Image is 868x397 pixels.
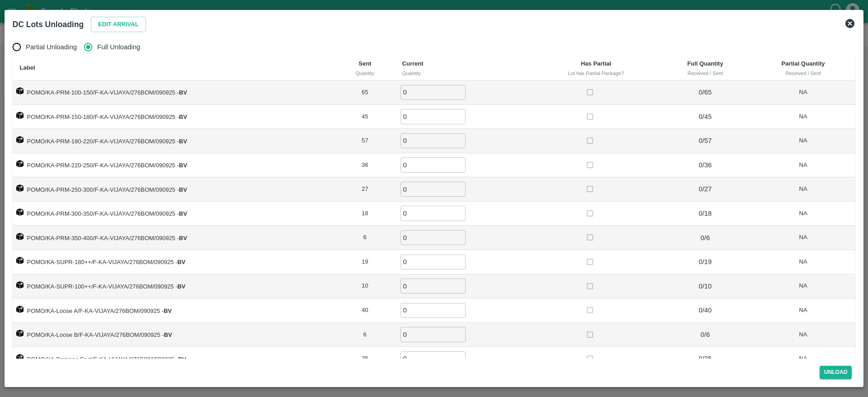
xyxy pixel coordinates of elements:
strong: BV [179,235,187,241]
td: POMO/KA-Damage Fruit/F-KA-VIJAYA/276BOM/090925 - [13,347,335,371]
td: POMO/KA-PRM-300-350/F-KA-VIJAYA/276BOM/090925 - [13,202,335,226]
td: 36 [335,153,395,178]
td: 45 [335,105,395,129]
p: 0 / 45 [663,112,747,122]
input: 0 [401,182,466,197]
td: 27 [335,177,395,202]
td: POMO/KA-PRM-250-300/F-KA-VIJAYA/276BOM/090925 - [13,177,335,202]
strong: BV [177,283,185,290]
strong: BV [164,307,172,314]
img: box [16,184,24,192]
p: 0 / 65 [663,87,747,97]
td: 6 [335,323,395,347]
td: NA [751,323,856,347]
b: Has Partial [581,60,611,67]
input: 0 [401,303,466,318]
button: Unload [820,366,852,379]
strong: BV [164,331,172,338]
td: NA [751,202,856,226]
span: Full Unloading [97,42,140,52]
b: Label [20,64,35,71]
strong: BV [179,89,187,96]
td: 19 [335,250,395,274]
strong: BV [179,162,187,169]
td: 6 [335,226,395,250]
input: 0 [401,206,466,221]
p: 0 / 27 [663,184,747,194]
p: 0 / 57 [663,136,747,146]
img: box [16,136,24,143]
img: box [16,208,24,216]
img: box [16,281,24,288]
td: 10 [335,274,395,299]
div: Quantity [402,69,525,77]
p: 0 / 10 [663,281,747,291]
img: box [16,257,24,264]
td: POMO/KA-PRM-150-180/F-KA-VIJAYA/276BOM/090925 - [13,105,335,129]
input: 0 [401,157,466,172]
td: NA [751,129,856,153]
strong: BV [179,113,187,120]
td: NA [751,177,856,202]
td: 57 [335,129,395,153]
td: NA [751,80,856,105]
input: 0 [401,279,466,293]
strong: BV [179,138,187,145]
span: Partial Unloading [26,42,77,52]
img: box [16,306,24,313]
p: 0 / 25 [663,354,747,364]
div: Received / Sent [758,69,849,77]
img: box [16,87,24,95]
td: POMO/KA-Loose A/F-KA-VIJAYA/276BOM/090925 - [13,298,335,323]
img: box [16,112,24,119]
td: 18 [335,202,395,226]
td: NA [751,274,856,299]
td: NA [751,347,856,371]
input: 0 [401,85,466,100]
td: 40 [335,298,395,323]
b: Full Quantity [687,60,723,67]
b: Current [402,60,424,67]
img: box [16,160,24,167]
td: 65 [335,80,395,105]
p: 0 / 40 [663,305,747,315]
td: POMO/KA-SUPR-180++/F-KA-VIJAYA/276BOM/090925 - [13,250,335,274]
img: box [16,330,24,337]
td: NA [751,153,856,178]
b: DC Lots Unloading [13,20,84,29]
td: NA [751,105,856,129]
input: 0 [401,133,466,148]
p: 0 / 19 [663,257,747,267]
input: 0 [401,109,466,124]
p: 0 / 18 [663,208,747,218]
p: 0 / 6 [663,330,747,340]
td: NA [751,298,856,323]
button: Edit Arrival [91,17,146,33]
p: 0 / 36 [663,160,747,170]
img: box [16,354,24,361]
td: POMO/KA-PRM-100-150/F-KA-VIJAYA/276BOM/090925 - [13,80,335,105]
strong: BV [178,356,186,363]
td: POMO/KA-PRM-180-220/F-KA-VIJAYA/276BOM/090925 - [13,129,335,153]
td: POMO/KA-PRM-350-400/F-KA-VIJAYA/276BOM/090925 - [13,226,335,250]
input: 0 [401,327,466,342]
td: NA [751,226,856,250]
p: 0 / 6 [663,233,747,243]
td: NA [751,250,856,274]
td: 25 [335,347,395,371]
div: Quantity [342,69,388,77]
div: Lot has Partial Package? [539,69,652,77]
strong: BV [177,259,185,265]
b: Partial Quantity [782,60,825,67]
b: Sent [359,60,371,67]
strong: BV [179,210,187,217]
td: POMO/KA-Loose B/F-KA-VIJAYA/276BOM/090925 - [13,323,335,347]
input: 0 [401,255,466,269]
td: POMO/KA-SUPR-100++/F-KA-VIJAYA/276BOM/090925 - [13,274,335,299]
td: POMO/KA-PRM-220-250/F-KA-VIJAYA/276BOM/090925 - [13,153,335,178]
input: 0 [401,230,466,245]
input: 0 [401,351,466,366]
img: box [16,233,24,240]
strong: BV [179,186,187,193]
div: Received / Sent [667,69,744,77]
